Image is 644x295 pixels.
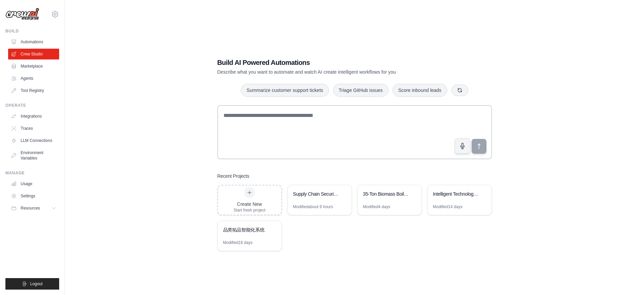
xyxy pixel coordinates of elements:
div: Operate [5,103,59,108]
div: Manage [5,170,59,176]
button: Resources [8,203,59,214]
div: Intelligent Technology Sourcing & Evaluation System [433,191,479,197]
button: Get new suggestions [451,84,468,96]
a: Integrations [8,111,59,122]
a: Usage [8,178,59,189]
span: Resources [21,205,40,211]
a: Traces [8,123,59,134]
div: Build [5,28,59,34]
div: Create New [234,201,266,207]
div: Modified 14 days [433,204,462,210]
div: 品类拓品智能化系统 [223,226,269,233]
button: Logout [5,278,59,290]
button: Summarize customer support tickets [241,84,329,97]
h3: Recent Projects [217,173,249,179]
h1: Build AI Powered Automations [217,58,445,67]
img: Logo [5,8,39,21]
div: 35-Ton Biomass Boiler Intelligent Sourcing System [363,191,409,197]
a: Environment Variables [8,147,59,164]
a: Automations [8,36,59,47]
button: Triage GitHub issues [333,84,388,97]
div: Start fresh project [234,207,266,213]
div: Supply Chain Security - Intelligent Sourcing for Security Devices [293,191,339,197]
a: Marketplace [8,61,59,72]
div: Modified 4 days [363,204,390,210]
a: LLM Connections [8,135,59,146]
div: Modified 18 days [223,240,253,245]
button: Score inbound leads [392,84,447,97]
a: Settings [8,191,59,201]
span: Logout [30,281,43,287]
a: Agents [8,73,59,84]
div: Modified about 9 hours [293,204,333,210]
a: Tool Registry [8,85,59,96]
a: Crew Studio [8,49,59,59]
button: Click to speak your automation idea [455,138,470,154]
p: Describe what you want to automate and watch AI create intelligent workflows for you [217,69,445,75]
